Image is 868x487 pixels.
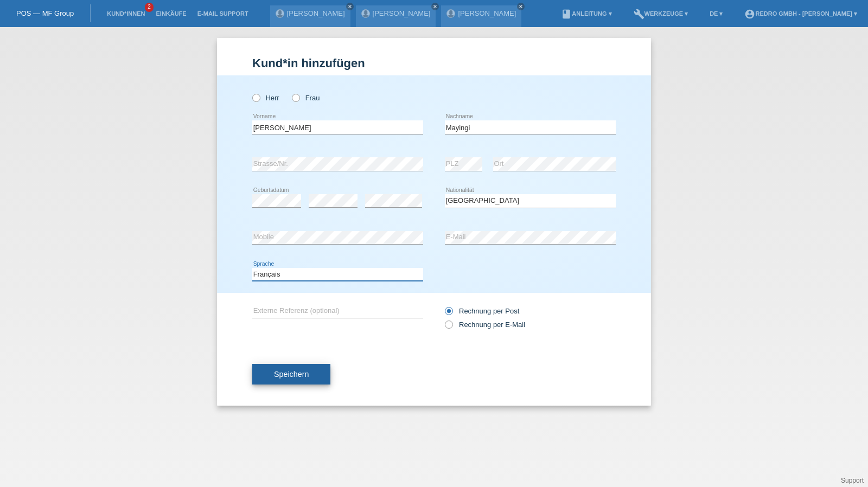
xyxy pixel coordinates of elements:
a: bookAnleitung ▾ [556,10,617,17]
i: book [561,9,572,20]
label: Rechnung per Post [445,307,519,315]
a: close [346,3,354,10]
label: Rechnung per E-Mail [445,321,525,329]
input: Herr [252,94,259,101]
a: DE ▾ [704,10,728,17]
a: buildWerkzeuge ▾ [628,10,694,17]
input: Frau [292,94,299,101]
i: close [518,4,524,9]
a: close [517,3,525,10]
i: close [347,4,353,9]
span: 2 [145,3,154,12]
a: [PERSON_NAME] [373,9,431,17]
label: Herr [252,94,279,102]
a: [PERSON_NAME] [287,9,345,17]
a: POS — MF Group [16,9,74,17]
a: [PERSON_NAME] [458,9,516,17]
input: Rechnung per Post [445,307,452,321]
button: Speichern [252,364,330,385]
i: account_circle [744,9,755,20]
a: Einkäufe [150,10,192,17]
a: E-Mail Support [192,10,254,17]
h1: Kund*in hinzufügen [252,56,616,70]
i: close [432,4,438,9]
span: Speichern [274,370,309,379]
a: Kund*innen [101,10,150,17]
input: Rechnung per E-Mail [445,321,452,334]
a: close [431,3,439,10]
i: build [634,9,644,20]
label: Frau [292,94,320,102]
a: Support [841,477,864,484]
a: account_circleRedro GmbH - [PERSON_NAME] ▾ [739,10,863,17]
